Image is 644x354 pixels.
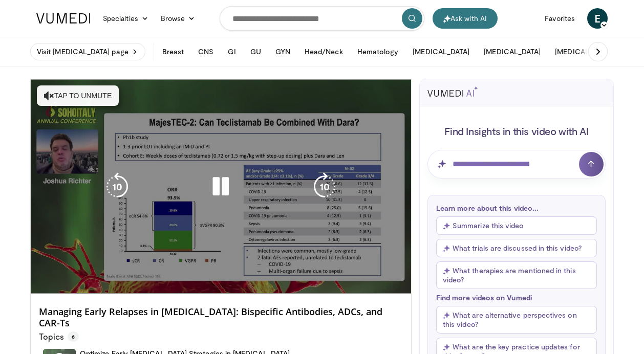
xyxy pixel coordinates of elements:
[222,41,242,62] button: GI
[156,41,190,62] button: Breast
[436,216,597,235] button: Summarize this video
[97,8,155,29] a: Specialties
[436,306,597,334] button: What are alternative perspectives on this video?
[192,41,220,62] button: CNS
[436,239,597,257] button: What trials are discussed in this video?
[406,41,476,62] button: [MEDICAL_DATA]
[436,261,597,289] button: What therapies are mentioned in this video?
[30,43,145,60] a: Visit [MEDICAL_DATA] page
[37,85,119,106] button: Tap to unmute
[427,124,606,138] h4: Find Insights in this video with AI
[269,41,296,62] button: GYN
[39,331,79,342] p: Topics
[244,41,267,62] button: GU
[427,150,606,179] input: Question for AI
[36,13,91,24] img: VuMedi Logo
[220,6,424,31] input: Search topics, interventions
[427,86,478,97] img: vumedi-ai-logo.svg
[436,204,597,212] p: Learn more about this video...
[39,306,403,328] h4: Managing Early Relapses in [MEDICAL_DATA]: Bispecific Antibodies, ADCs, and CAR-Ts
[478,41,547,62] button: [MEDICAL_DATA]
[433,8,498,29] button: Ask with AI
[68,331,79,342] span: 6
[298,41,349,62] button: Head/Neck
[155,8,202,29] a: Browse
[587,8,608,29] a: E
[549,41,618,62] button: [MEDICAL_DATA]
[351,41,405,62] button: Hematology
[436,293,597,302] p: Find more videos on Vumedi
[31,79,411,294] video-js: Video Player
[539,8,581,29] a: Favorites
